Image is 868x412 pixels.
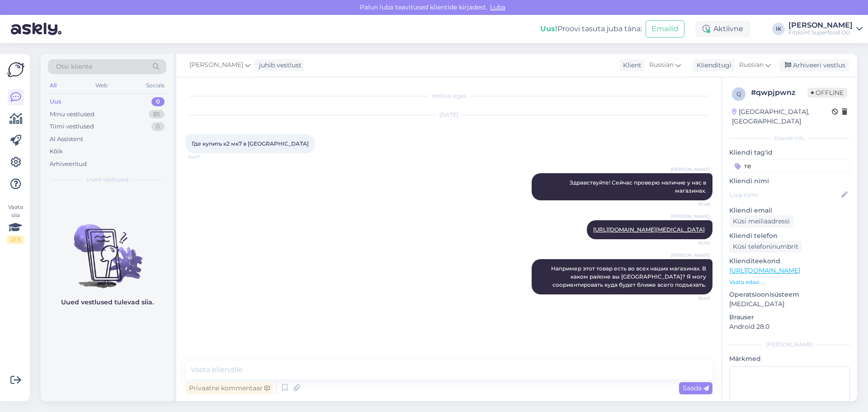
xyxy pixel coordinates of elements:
div: All [48,80,58,91]
div: Tiimi vestlused [50,122,94,131]
div: 0 [151,97,165,106]
div: # qwpjpwnz [751,87,807,98]
p: Kliendi nimi [729,176,850,186]
p: [MEDICAL_DATA] [729,299,850,309]
span: [PERSON_NAME] [671,166,710,173]
div: 2 / 3 [7,236,24,244]
div: Küsi meiliaadressi [729,215,793,227]
div: Klienditugi [693,61,731,70]
p: Kliendi telefon [729,231,850,241]
span: Здравствуйте! Сейчас проверю наличие у нас в магазинах. [570,179,708,194]
div: Kõik [50,147,63,156]
div: Web [94,80,109,91]
p: Kliendi email [729,206,850,215]
span: Russian [739,60,764,70]
div: Proovi tasuta juba täna: [540,24,642,34]
span: Otsi kliente [56,62,92,71]
span: Russian [649,60,674,70]
span: [PERSON_NAME] [189,60,243,70]
div: AI Assistent [50,135,83,144]
div: Minu vestlused [50,110,94,119]
span: 10:49 [676,295,710,302]
span: 10:48 [676,201,710,208]
span: Saada [683,384,709,392]
div: Fitpoint Superfood OÜ [788,29,853,36]
p: Kliendi tag'id [729,148,850,157]
div: Kliendi info [729,134,850,142]
div: 0 [151,122,165,131]
p: Uued vestlused tulevad siia. [61,298,154,307]
div: juhib vestlust [255,61,302,70]
p: Märkmed [729,354,850,364]
span: 10:47 [188,154,222,161]
div: IK [772,23,785,35]
img: No chats [41,208,174,289]
div: Vestlus algas [185,92,712,100]
div: 85 [149,110,165,119]
a: [URL][DOMAIN_NAME] [729,266,800,275]
span: Uued vestlused [86,175,128,184]
div: Privaatne kommentaar [185,382,274,394]
b: Uus! [540,24,557,33]
span: [PERSON_NAME] [671,252,710,259]
p: Brauser [729,313,850,322]
p: Android 28.0 [729,322,850,331]
span: Например этот товар есть во всех наших магазинах. В каком районе вы [GEOGRAPHIC_DATA]? Я могу соо... [551,265,708,288]
span: Offline [807,88,847,98]
div: Arhiveeritud [50,160,87,169]
p: Vaata edasi ... [729,278,850,286]
div: [DATE] [185,111,712,119]
input: Lisa tag [729,159,850,173]
div: Uus [50,97,61,106]
span: 10:49 [676,240,710,246]
div: Aktiivne [695,21,750,37]
div: Socials [144,80,166,91]
span: Luba [487,3,508,11]
button: Emailid [646,20,684,38]
a: [PERSON_NAME]Fitpoint Superfood OÜ [788,22,863,36]
div: [GEOGRAPHIC_DATA], [GEOGRAPHIC_DATA] [732,107,832,126]
span: q [736,90,741,97]
p: Operatsioonisüsteem [729,290,850,299]
span: [PERSON_NAME] [671,213,710,220]
div: Arhiveeri vestlus [779,59,849,71]
input: Lisa nimi [730,190,840,200]
p: Klienditeekond [729,256,850,266]
div: Küsi telefoninumbrit [729,241,802,253]
img: Askly Logo [7,61,24,78]
a: [URL][DOMAIN_NAME][MEDICAL_DATA] [593,226,705,233]
div: [PERSON_NAME] [788,22,853,29]
div: Klient [619,61,642,70]
div: Vaata siia [7,203,24,244]
span: Где купить к2 мк7 в [GEOGRAPHIC_DATA] [192,140,309,147]
div: [PERSON_NAME] [729,341,850,349]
